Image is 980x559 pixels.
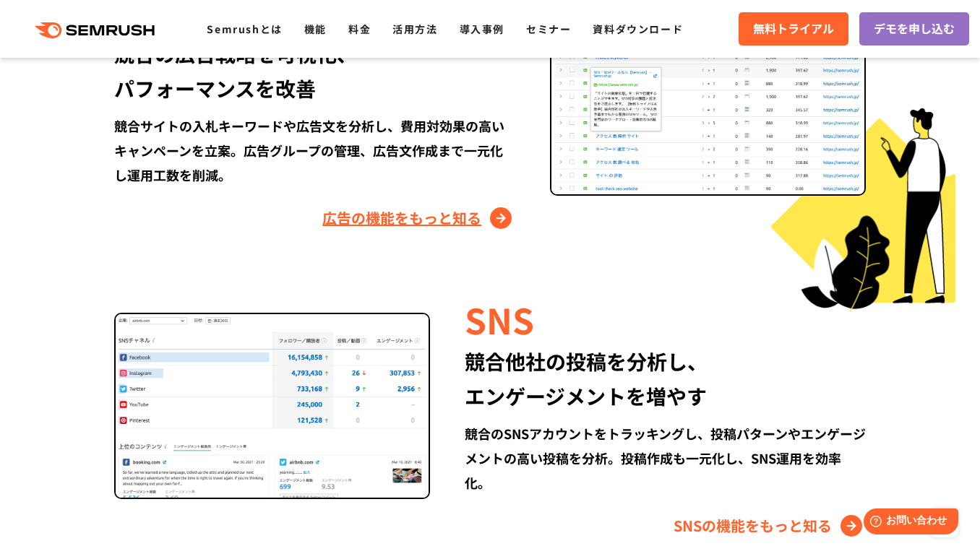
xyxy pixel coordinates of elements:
[859,12,969,45] a: デモを申し込む
[851,503,964,543] iframe: Help widget launcher
[460,22,504,36] a: 導入事例
[465,295,866,344] div: SNS
[674,514,866,537] a: SNSの機能をもっと知る
[465,344,866,413] div: 競合他社の投稿を分析し、 エンゲージメントを増やす
[304,22,327,36] a: 機能
[593,22,683,36] a: 資料ダウンロード
[114,36,515,105] div: 競合の広告戦略を可視化、 パフォーマンスを改善
[207,22,282,36] a: Semrushとは
[392,22,437,36] a: 活用方法
[322,207,515,230] a: 広告の機能をもっと知る
[465,421,866,495] div: 競合のSNSアカウントをトラッキングし、投稿パターンやエンゲージメントの高い投稿を分析。投稿作成も一元化し、SNS運用を効率化。
[739,12,848,45] a: 無料トライアル
[874,19,955,38] span: デモを申し込む
[753,19,834,38] span: 無料トライアル
[114,113,515,187] div: 競合サイトの入札キーワードや広告文を分析し、費用対効果の高いキャンペーンを立案。広告グループの管理、広告文作成まで一元化し運用工数を削減。
[526,22,571,36] a: セミナー
[348,22,371,36] a: 料金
